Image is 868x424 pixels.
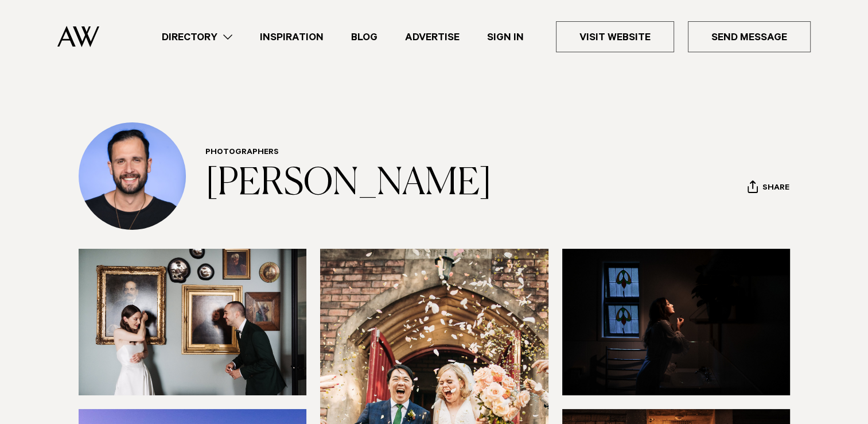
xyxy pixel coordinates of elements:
img: Auckland Weddings Logo [57,26,99,47]
a: Advertise [391,29,473,45]
a: Visit Website [556,21,674,52]
a: Inspiration [246,29,337,45]
a: [PERSON_NAME] [205,165,492,202]
span: Share [762,183,789,194]
a: Photographers [205,148,279,157]
button: Share [747,180,790,197]
a: Blog [337,29,391,45]
a: Sign In [473,29,538,45]
img: Profile Avatar [79,122,186,230]
a: Directory [148,29,246,45]
a: Send Message [688,21,811,52]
